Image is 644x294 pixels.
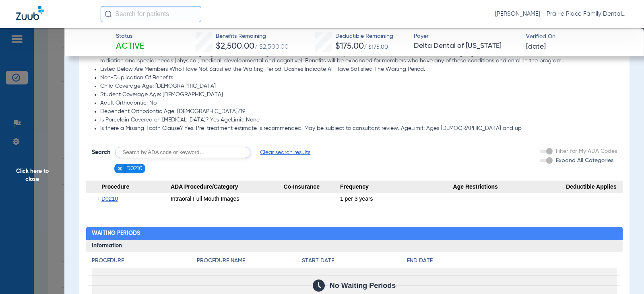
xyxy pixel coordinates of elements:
span: No Waiting Periods [330,282,396,290]
div: 1 per 3 years [340,193,453,204]
span: D0210 [101,195,118,202]
span: + [97,193,102,204]
span: / $175.00 [364,44,388,50]
span: Expand All Categories [556,158,613,163]
h4: Start Date [302,257,407,265]
app-breakdown-title: Procedure [92,257,197,268]
li: Child Coverage Age: [DEMOGRAPHIC_DATA] [100,83,617,90]
li: Adult Orthodontic: No [100,100,617,107]
span: Clear search results [260,148,310,156]
span: Status [116,32,144,41]
span: $175.00 [335,42,364,51]
li: Dependent Orthodontic Age: [DEMOGRAPHIC_DATA]/19 [100,108,617,115]
li: Is there a Missing Tooth Clause? Yes. Pre-treatment estimate is recommended. May be subject to co... [100,125,617,132]
span: Benefits Remaining [216,32,289,41]
span: Deductible Applies [566,181,622,193]
span: Delta Dental of [US_STATE] [414,41,519,51]
h2: Waiting Periods [86,227,623,240]
h3: Information [86,240,623,253]
app-breakdown-title: End Date [407,257,617,268]
li: Non-Duplication Of Benefits [100,74,617,82]
span: [DATE] [526,42,546,52]
span: Procedure [86,181,171,193]
h4: Procedure [92,257,197,265]
span: Search [92,148,110,156]
app-breakdown-title: Start Date [302,257,407,268]
img: Search Icon [105,10,112,18]
span: / $2,500.00 [254,44,289,50]
input: Search for patients [101,6,201,22]
span: Payer [414,32,519,41]
span: Frequency [340,181,453,193]
li: Listed Below Are Members Who Have Not Satisfied the Waiting Period. Dashes Indicate All Have Sati... [100,66,617,73]
span: D0210 [126,164,142,173]
span: Co-Insurance [284,181,340,193]
span: Deductible Remaining [335,32,393,41]
span: Active [116,41,144,52]
img: Calendar [313,280,325,292]
li: Student Coverage Age: [DEMOGRAPHIC_DATA] [100,91,617,99]
img: x.svg [117,166,123,171]
img: Zuub Logo [16,6,44,20]
app-breakdown-title: Procedure Name [197,257,302,268]
span: Verified On [526,33,631,41]
span: $2,500.00 [216,42,254,51]
span: Age Restrictions [453,181,566,193]
h4: Procedure Name [197,257,302,265]
h4: End Date [407,257,617,265]
label: Filter for My ADA Codes [554,147,617,156]
span: [PERSON_NAME] - Prairie Place Family Dental [495,10,628,18]
div: Intraoral Full Mouth Images [171,193,284,204]
input: Search by ADA code or keyword… [115,147,250,158]
span: ADA Procedure/Category [171,181,284,193]
li: Is Porcelain Covered on [MEDICAL_DATA]? Yes AgeLimit: None [100,117,617,124]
